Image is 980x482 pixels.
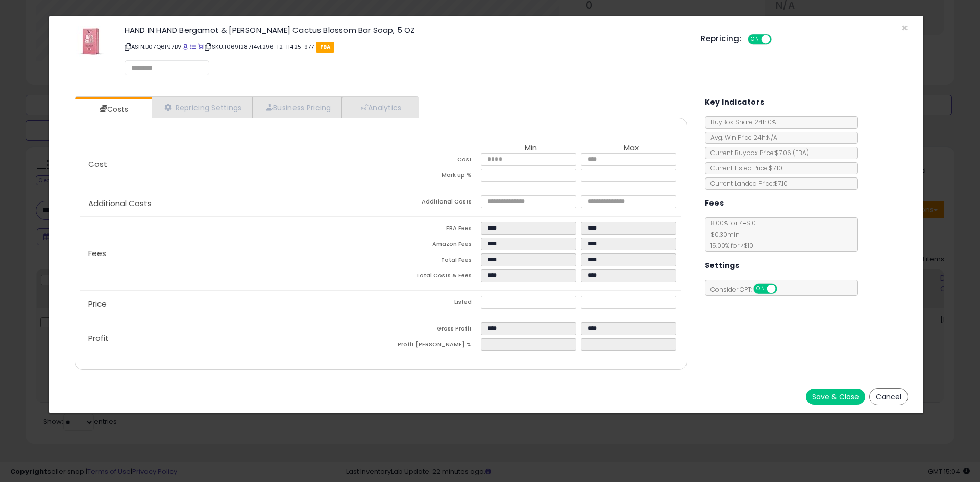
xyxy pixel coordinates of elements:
td: Amazon Fees [381,238,481,253]
span: OFF [770,35,787,44]
td: Additional Costs [381,195,481,211]
span: Current Listed Price: $7.10 [705,164,782,172]
td: Total Costs & Fees [381,269,481,285]
a: BuyBox page [183,43,188,51]
span: Current Buybox Price: [705,148,809,157]
span: $0.30 min [705,230,740,239]
h3: HAND IN HAND Bergamot & [PERSON_NAME] Cactus Blossom Bar Soap, 5 OZ [125,26,685,34]
a: All offer listings [190,43,196,51]
a: Repricing Settings [152,97,253,118]
span: BuyBox Share 24h: 0% [705,118,776,126]
span: × [901,20,908,35]
a: Analytics [342,97,418,118]
p: Cost [80,160,381,168]
button: Cancel [869,388,908,405]
td: Mark up % [381,169,481,185]
p: Profit [80,334,381,342]
td: Cost [381,153,481,169]
span: ON [749,35,762,44]
a: Business Pricing [253,97,342,118]
th: Max [581,144,681,153]
h5: Settings [705,259,740,272]
span: Avg. Win Price 24h: N/A [705,133,777,142]
span: Consider CPT: [705,285,791,294]
p: Price [80,300,381,308]
span: $7.06 [775,148,809,157]
p: Additional Costs [80,199,381,208]
a: Costs [75,99,151,119]
p: ASIN: B07Q6PJ7BV | SKU: 1069128714vt296-12-11425-977 [125,39,685,55]
td: Listed [381,296,481,312]
h5: Fees [705,197,724,210]
span: FBA [316,42,335,53]
span: 8.00 % for <= $10 [705,219,756,250]
td: Gross Profit [381,322,481,338]
span: ON [754,285,767,293]
th: Min [481,144,581,153]
h5: Repricing: [701,35,742,43]
button: Save & Close [806,389,865,405]
span: Current Landed Price: $7.10 [705,179,788,188]
span: OFF [775,285,792,293]
a: Your listing only [198,43,203,51]
td: FBA Fees [381,222,481,238]
td: Total Fees [381,253,481,269]
p: Fees [80,249,381,258]
span: ( FBA ) [793,148,809,157]
td: Profit [PERSON_NAME] % [381,338,481,354]
img: 41Vbml+Eh+L._SL60_.jpg [76,26,106,57]
span: 15.00 % for > $10 [705,241,753,250]
h5: Key Indicators [705,96,765,109]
